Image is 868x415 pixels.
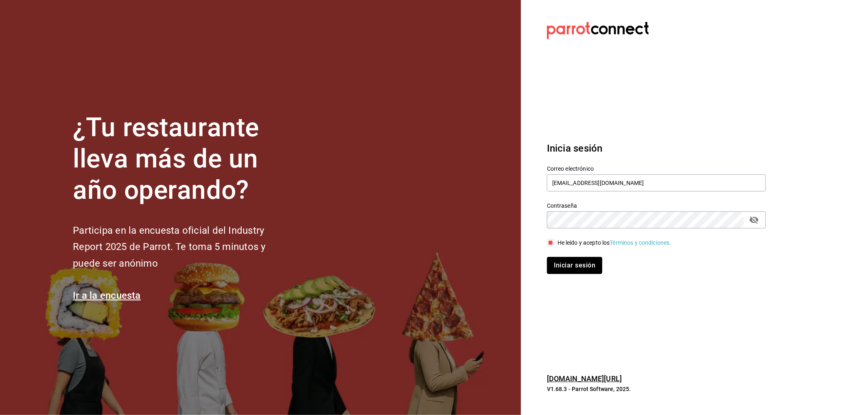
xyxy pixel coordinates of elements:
[547,141,766,156] h3: Inicia sesión
[547,166,766,172] label: Correo electrónico
[73,112,293,206] h1: ¿Tu restaurante lleva más de un año operando?
[610,239,671,246] a: Términos y condiciones.
[547,174,766,191] input: Ingresa tu correo electrónico
[547,257,602,274] button: Iniciar sesión
[747,213,761,227] button: passwordField
[558,239,671,247] div: He leído y acepto los
[73,222,293,272] h2: Participa en la encuesta oficial del Industry Report 2025 de Parrot. Te toma 5 minutos y puede se...
[547,203,766,209] label: Contraseña
[547,374,622,383] a: [DOMAIN_NAME][URL]
[547,385,766,393] p: V1.68.3 - Parrot Software, 2025.
[73,290,141,301] a: Ir a la encuesta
